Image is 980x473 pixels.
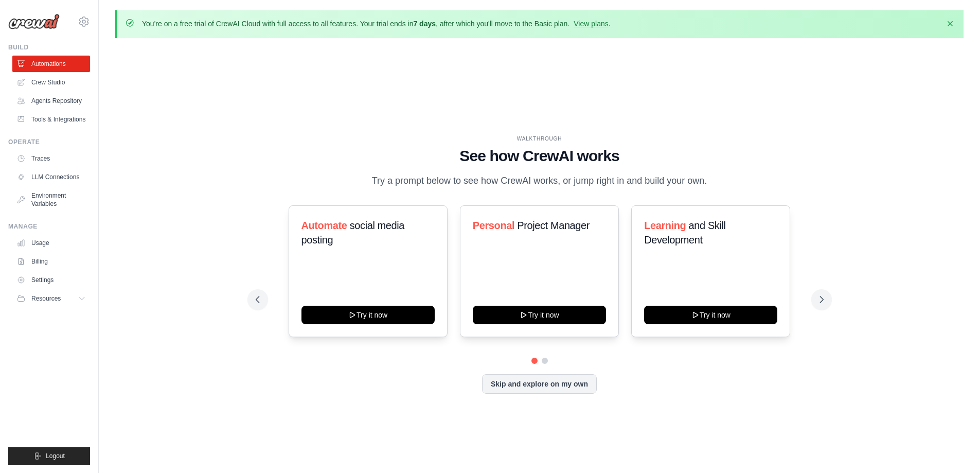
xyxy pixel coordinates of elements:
[142,19,611,29] p: You're on a free trial of CrewAI Cloud with full access to all features. Your trial ends in , aft...
[12,272,90,288] a: Settings
[12,111,90,128] a: Tools & Integrations
[12,56,90,72] a: Automations
[574,20,608,28] a: View plans
[482,374,597,394] button: Skip and explore on my own
[12,169,90,185] a: LLM Connections
[12,235,90,251] a: Usage
[413,20,436,28] strong: 7 days
[8,222,90,231] div: Manage
[301,306,435,324] button: Try it now
[12,150,90,167] a: Traces
[301,220,405,246] span: social media posting
[256,147,824,165] h1: See how CrewAI works
[367,173,712,188] p: Try a prompt below to see how CrewAI works, or jump right in and build your own.
[644,220,725,246] span: and Skill Development
[473,220,514,231] span: Personal
[12,253,90,270] a: Billing
[644,220,686,231] span: Learning
[12,187,90,212] a: Environment Variables
[644,306,777,324] button: Try it now
[473,306,606,324] button: Try it now
[8,138,90,146] div: Operate
[31,294,61,303] span: Resources
[12,74,90,91] a: Crew Studio
[8,447,90,465] button: Logout
[517,220,590,231] span: Project Manager
[46,452,65,460] span: Logout
[8,14,60,29] img: Logo
[12,93,90,109] a: Agents Repository
[12,290,90,307] button: Resources
[256,135,824,143] div: WALKTHROUGH
[301,220,347,231] span: Automate
[8,43,90,51] div: Build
